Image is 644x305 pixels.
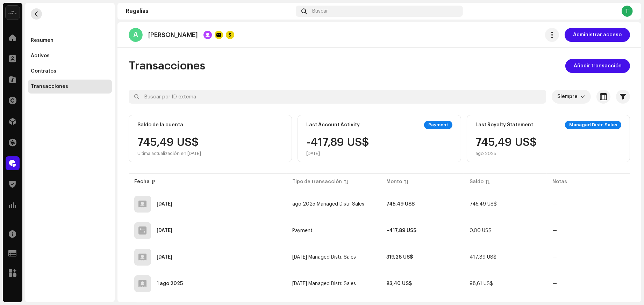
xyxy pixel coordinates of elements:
div: Última actualización en [DATE] [137,151,201,156]
span: 745,49 US$ [470,202,497,207]
div: Transacciones [31,84,68,89]
div: Activos [31,53,50,59]
re-m-nav-item: Activos [28,49,112,63]
div: 2 oct 2025 [157,202,172,207]
div: Regalías [126,8,293,14]
div: Contratos [31,68,56,74]
span: ago 2025 Managed Distr. Sales [292,202,364,207]
re-a-table-badge: — [552,281,557,286]
div: [DATE] [306,151,369,156]
re-a-table-badge: — [552,255,557,260]
div: Payment [424,121,452,129]
re-m-nav-item: Transacciones [28,80,112,94]
span: 417,89 US$ [470,255,496,260]
re-m-nav-item: Contratos [28,64,112,78]
div: Saldo [470,178,484,185]
div: 12 sept 2025 [157,228,172,233]
div: A [129,28,143,42]
span: Buscar [312,8,328,14]
div: 2 sept 2025 [157,255,172,260]
strong: –417,89 US$ [387,228,417,233]
strong: 319,28 US$ [387,255,413,260]
span: Transacciones [129,59,205,73]
span: jun 2025 Managed Distr. Sales [292,281,356,286]
span: 98,61 US$ [470,281,493,286]
div: Last Royalty Statement [475,122,533,128]
div: Saldo de la cuenta [137,122,183,128]
span: 0,00 US$ [470,228,492,233]
strong: 83,40 US$ [387,281,412,286]
div: ago 2025 [475,151,537,156]
div: Fecha [134,178,150,185]
input: Buscar por ID externa [129,90,546,104]
span: jul 2025 Managed Distr. Sales [292,255,356,260]
img: 02a7c2d3-3c89-4098-b12f-2ff2945c95ee [6,6,20,20]
re-a-table-badge: — [552,228,557,233]
div: Monto [387,178,402,185]
p: [PERSON_NAME] [148,31,198,39]
div: 1 ago 2025 [157,281,183,286]
div: Last Account Activity [306,122,360,128]
div: Resumen [31,38,53,43]
re-a-table-badge: — [552,202,557,207]
span: Payment [292,228,313,233]
div: Tipo de transacción [292,178,342,185]
re-m-nav-item: Resumen [28,34,112,47]
strong: 745,49 US$ [387,202,415,207]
